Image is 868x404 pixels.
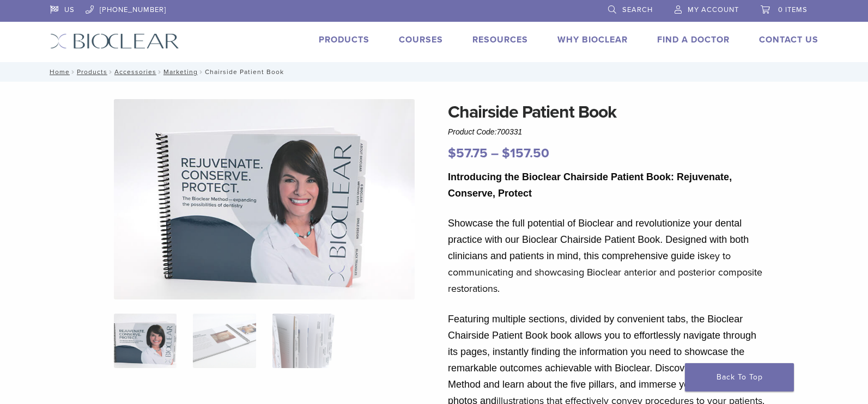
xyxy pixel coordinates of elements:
span: / [198,69,205,75]
a: Products [77,68,107,76]
span: 700331 [497,127,523,136]
span: / [156,69,163,75]
span: My Account [688,5,739,14]
span: Product Code: [448,127,522,136]
a: Why Bioclear [557,34,628,45]
img: Chairside Patient Book - Image 3 [272,314,335,368]
span: 0 items [778,5,808,14]
a: Marketing [163,68,198,76]
a: Contact Us [759,34,818,45]
a: Products [319,34,369,45]
img: Bioclear [50,33,179,49]
span: / [70,69,77,75]
nav: Chairside Patient Book [42,62,827,82]
span: $ [502,145,510,161]
img: IMG_7942 [114,99,415,299]
p: key to communicating and showcasing Bioclear anterior and posterior composite restorations. [448,215,768,297]
bdi: 57.75 [448,145,488,161]
a: Accessories [114,68,156,76]
a: Find A Doctor [657,34,730,45]
span: Showcase the full potential of Bioclear and revolutionize your dental practice with our Bioclear ... [448,218,749,261]
img: IMG_7942-324x324.jpg [114,314,177,368]
a: Back To Top [685,363,794,391]
span: / [107,69,114,75]
h1: Chairside Patient Book [448,99,768,125]
span: – [491,145,499,161]
bdi: 157.50 [502,145,549,161]
span: $ [448,145,456,161]
a: Courses [399,34,443,45]
a: Resources [472,34,528,45]
img: Chairside Patient Book - Image 2 [193,314,256,368]
span: Search [622,5,653,14]
b: Introducing the Bioclear Chairside Patient Book: Rejuvenate, Conserve, Protect [448,172,732,199]
a: Home [46,68,70,76]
